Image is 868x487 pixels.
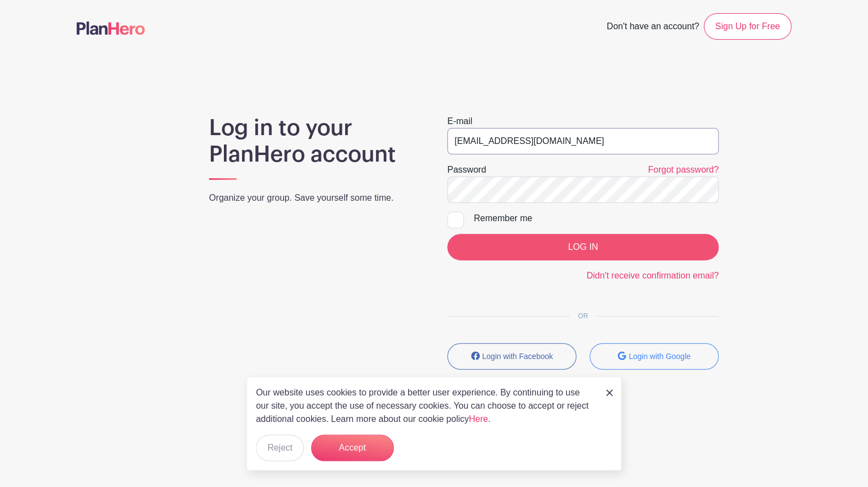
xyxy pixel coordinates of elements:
button: Reject [256,435,304,461]
a: Here [469,414,488,424]
label: E-mail [447,115,472,128]
input: e.g. julie@eventco.com [447,128,719,154]
p: Our website uses cookies to provide a better user experience. By continuing to use our site, you ... [256,386,594,426]
button: Accept [311,435,394,461]
div: Remember me [474,212,719,225]
a: Sign Up for Free [704,13,791,40]
p: Organize your group. Save yourself some time. [209,191,421,205]
img: logo-507f7623f17ff9eddc593b1ce0a138ce2505c220e1c5a4e2b4648c50719b7d32.svg [77,22,145,35]
a: Forgot password? [648,165,719,174]
a: Didn't receive confirmation email? [586,271,719,280]
img: close_button-5f87c8562297e5c2d7936805f587ecaba9071eb48480494691a3f1689db116b3.svg [606,389,613,396]
span: OR [569,312,597,320]
button: Login with Google [590,343,719,370]
small: Login with Facebook [482,352,553,361]
button: Login with Facebook [447,343,576,370]
input: LOG IN [447,234,719,260]
label: Password [447,163,486,176]
small: Login with Google [629,352,690,361]
h1: Log in to your PlanHero account [209,115,421,168]
span: Don't have an account? [607,15,699,40]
